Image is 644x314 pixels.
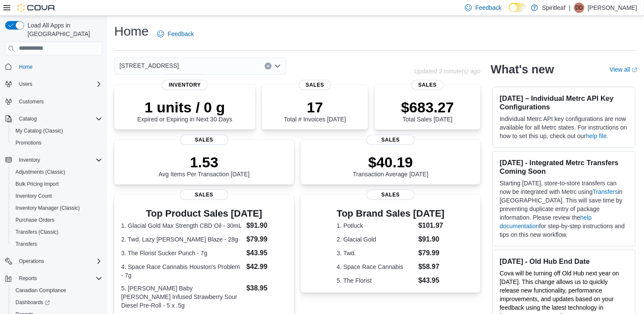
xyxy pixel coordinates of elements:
[12,227,62,237] a: Transfers (Classic)
[337,221,415,230] dt: 1. Potluck
[414,68,480,75] p: Updated 3 minute(s) ago
[121,221,243,230] dt: 1. Glacial Gold Max Strength CBD Oil - 30mL
[299,80,331,90] span: Sales
[366,135,415,145] span: Sales
[284,99,346,123] div: Total # Invoices [DATE]
[12,191,102,201] span: Inventory Count
[9,284,106,296] button: Canadian Compliance
[180,135,228,145] span: Sales
[121,284,243,310] dt: 5. [PERSON_NAME] Baby [PERSON_NAME] Infused Strawberry Sour Diesel Pre-Roll - 5 x .5g
[12,138,45,148] a: Promotions
[121,249,243,257] dt: 3. The Florist Sucker Punch - 7g
[12,215,102,225] span: Purchase Orders
[15,229,58,235] span: Transfers (Classic)
[500,158,628,175] h3: [DATE] - Integrated Metrc Transfers Coming Soon
[12,179,102,189] span: Bulk Pricing Import
[337,235,415,244] dt: 2. Glacial Gold
[168,30,194,38] span: Feedback
[12,297,102,308] span: Dashboards
[500,115,628,140] p: Individual Metrc API key configurations are now available for all Metrc states. For instructions ...
[366,190,415,200] span: Sales
[353,154,428,178] div: Transaction Average [DATE]
[15,114,102,124] span: Catalog
[9,296,106,308] a: Dashboards
[15,155,43,165] button: Inventory
[15,96,102,107] span: Customers
[19,115,37,122] span: Catalog
[15,155,102,165] span: Inventory
[509,12,509,12] span: Dark Mode
[121,263,243,280] dt: 4. Space Race Cannabis Houston's Problem - 7g
[337,276,415,285] dt: 5. The Florist
[9,214,106,226] button: Purchase Orders
[19,81,32,88] span: Users
[12,167,102,177] span: Adjustments (Classic)
[337,249,415,257] dt: 3. Twd.
[500,214,592,229] a: help documentation
[15,287,66,294] span: Canadian Compliance
[418,220,445,231] dd: $101.97
[12,215,58,225] a: Purchase Orders
[574,3,584,13] div: Daniel D
[491,63,554,76] h2: What's new
[12,203,83,213] a: Inventory Manager (Classic)
[12,227,102,237] span: Transfers (Classic)
[509,3,527,12] input: Dark Mode
[17,3,56,12] img: Cova
[12,167,69,177] a: Adjustments (Classic)
[418,248,445,258] dd: $79.99
[114,23,149,40] h1: Home
[412,80,444,90] span: Sales
[274,63,281,69] button: Open list of options
[12,138,102,148] span: Promotions
[542,3,565,13] p: Spiritleaf
[180,190,228,200] span: Sales
[12,297,53,308] a: Dashboards
[15,97,47,107] a: Customers
[9,178,106,190] button: Bulk Pricing Import
[401,99,454,123] div: Total Sales [DATE]
[15,256,102,266] span: Operations
[586,133,607,139] a: help file
[12,239,102,249] span: Transfers
[9,238,106,250] button: Transfers
[2,154,106,166] button: Inventory
[500,94,628,111] h3: [DATE] – Individual Metrc API Key Configurations
[247,234,287,245] dd: $79.99
[19,63,33,70] span: Home
[9,202,106,214] button: Inventory Manager (Classic)
[12,203,102,213] span: Inventory Manager (Classic)
[15,273,40,284] button: Reports
[154,25,197,42] a: Feedback
[9,137,106,149] button: Promotions
[247,220,287,231] dd: $91.90
[9,190,106,202] button: Inventory Count
[418,262,445,272] dd: $58.97
[247,248,287,258] dd: $43.95
[2,255,106,267] button: Operations
[15,169,65,175] span: Adjustments (Classic)
[24,21,102,38] span: Load All Apps in [GEOGRAPHIC_DATA]
[418,234,445,245] dd: $91.90
[159,154,250,171] p: 1.53
[19,258,44,265] span: Operations
[121,235,243,244] dt: 2. Twd. Lazy [PERSON_NAME] Blaze - 28g
[162,80,208,90] span: Inventory
[15,193,52,199] span: Inventory Count
[15,62,36,72] a: Home
[9,226,106,238] button: Transfers (Classic)
[15,241,37,248] span: Transfers
[19,98,44,105] span: Customers
[137,99,232,123] div: Expired or Expiring in Next 30 Days
[2,113,106,125] button: Catalog
[12,285,102,296] span: Canadian Compliance
[12,191,55,201] a: Inventory Count
[632,67,637,72] svg: External link
[15,217,55,223] span: Purchase Orders
[247,283,287,293] dd: $38.95
[588,3,637,13] p: [PERSON_NAME]
[575,3,583,13] span: DD
[15,61,102,72] span: Home
[15,127,63,134] span: My Catalog (Classic)
[337,263,415,271] dt: 4. Space Race Cannabis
